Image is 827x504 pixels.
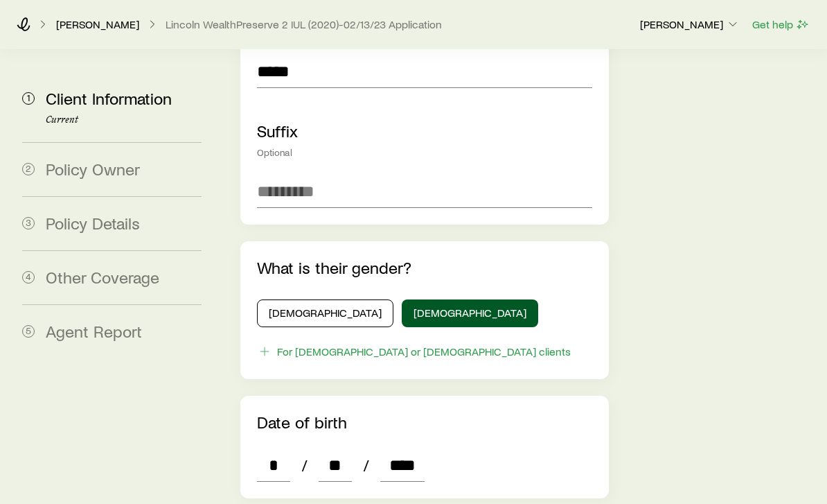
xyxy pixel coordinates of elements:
span: Policy Details [46,213,140,233]
button: [DEMOGRAPHIC_DATA] [257,299,393,327]
span: 2 [22,163,35,175]
div: For [DEMOGRAPHIC_DATA] or [DEMOGRAPHIC_DATA] clients [277,345,571,358]
span: / [357,455,375,475]
span: 5 [22,325,35,338]
a: [PERSON_NAME] [55,18,140,31]
p: Current [46,114,202,125]
span: Agent Report [46,321,142,341]
div: Optional [257,147,593,158]
label: Suffix [257,121,298,141]
button: [DEMOGRAPHIC_DATA] [402,299,538,327]
span: / [296,455,313,475]
span: Client Information [46,88,172,108]
p: Date of birth [257,412,593,432]
span: Other Coverage [46,267,159,287]
p: [PERSON_NAME] [640,17,740,31]
span: 3 [22,217,35,229]
button: For [DEMOGRAPHIC_DATA] or [DEMOGRAPHIC_DATA] clients [257,344,571,360]
p: What is their gender? [257,258,593,277]
button: Get help [752,17,810,33]
button: [PERSON_NAME] [639,17,740,33]
span: 1 [22,92,35,105]
span: Policy Owner [46,159,140,179]
span: 4 [22,271,35,284]
button: Lincoln WealthPreserve 2 IUL (2020)-02/13/23 Application [165,18,443,31]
